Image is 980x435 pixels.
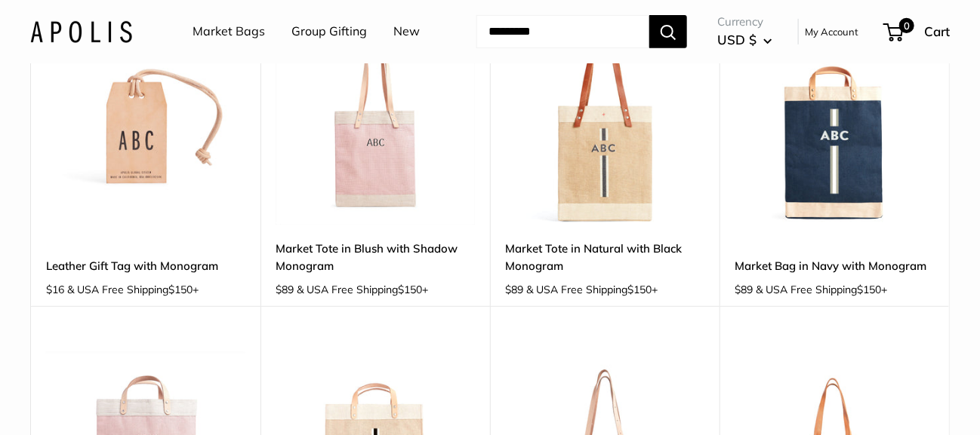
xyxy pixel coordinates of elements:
img: description_Make it yours with custom monogram printed text. [505,26,704,225]
a: description_Make it yours with custom printed textdescription_3mm thick, vegetable tanned America... [46,26,245,225]
span: $150 [398,283,422,296]
a: Market Tote in Blush with Shadow Monogram [276,240,475,275]
span: $89 [735,283,753,296]
img: description_Make it yours with custom printed text [46,26,245,225]
span: Currency [717,11,772,32]
button: Search [649,15,687,48]
span: $89 [276,283,294,296]
img: Market Bag in Navy with Monogram [735,26,934,225]
span: & USA Free Shipping + [526,284,658,295]
input: Search... [476,15,649,48]
span: $89 [505,283,523,296]
span: Cart [924,23,950,39]
a: Market Bag in Navy with Monogram [735,257,934,274]
a: Leather Gift Tag with Monogram [46,257,245,274]
span: & USA Free Shipping + [297,284,428,295]
a: New [393,20,420,43]
a: Market Tote in Natural with Black Monogram [505,240,704,275]
span: $150 [857,283,881,296]
span: $150 [627,283,652,296]
a: Group Gifting [291,20,367,43]
span: & USA Free Shipping + [67,284,199,295]
a: Market Bag in Navy with MonogramMarket Bag in Navy with Monogram [735,26,934,225]
a: Market Bags [193,20,265,43]
span: 0 [899,18,914,33]
a: Market Tote in Blush with Shadow MonogramMarket Tote in Blush with Shadow Monogram [276,26,475,225]
span: $16 [46,283,64,296]
span: & USA Free Shipping + [756,284,887,295]
a: My Account [805,23,858,41]
a: description_Make it yours with custom monogram printed text.Market Tote in Natural with Black Mon... [505,26,704,225]
img: Market Tote in Blush with Shadow Monogram [276,26,475,225]
button: USD $ [717,28,772,52]
span: USD $ [717,32,757,47]
img: Apolis [30,20,132,42]
a: 0 Cart [885,20,950,44]
span: $150 [168,283,193,296]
